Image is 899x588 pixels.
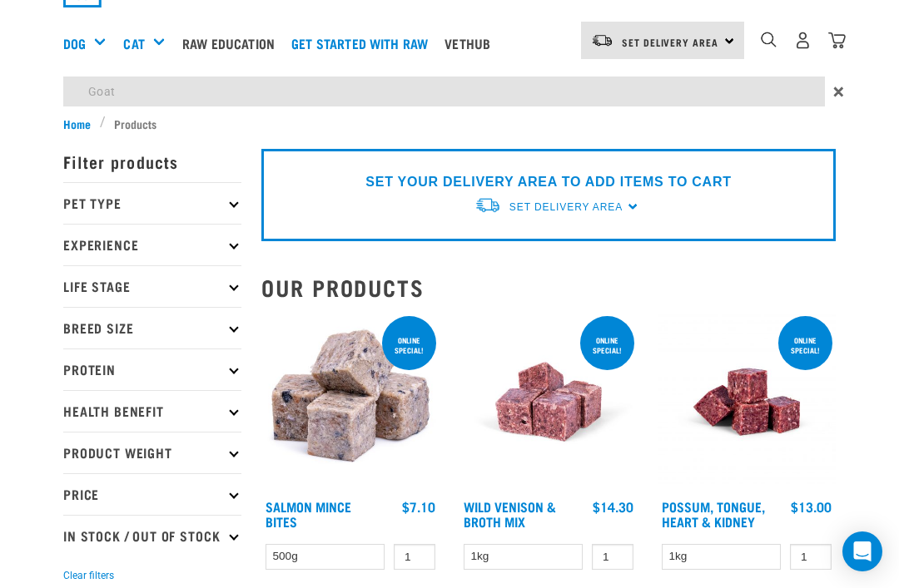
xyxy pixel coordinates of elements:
p: Life Stage [63,265,241,307]
div: $13.00 [791,499,832,514]
img: van-moving.png [591,33,613,48]
p: Pet Type [63,182,241,224]
img: Vension and heart [459,313,638,491]
a: Salmon Mince Bites [266,502,351,525]
p: Product Weight [63,432,241,473]
p: Filter products [63,141,241,182]
div: $14.30 [593,499,633,514]
div: Open Intercom Messenger [842,531,882,571]
h2: Our Products [261,274,836,300]
p: Protein [63,348,241,390]
button: Clear filters [63,568,114,583]
input: 1 [394,544,435,570]
span: Set Delivery Area [509,201,623,213]
p: In Stock / Out Of Stock [63,515,241,556]
p: Health Benefit [63,390,241,432]
a: Get started with Raw [287,10,440,77]
div: ONLINE SPECIAL! [778,328,832,363]
span: Set Delivery Area [622,39,718,45]
span: × [833,77,844,106]
p: SET YOUR DELIVERY AREA TO ADD ITEMS TO CART [365,172,731,192]
input: Search... [63,77,825,106]
img: Possum Tongue Heart Kidney 1682 [658,313,836,491]
img: user.png [794,32,812,49]
input: 1 [790,544,832,570]
a: Dog [63,33,86,53]
a: Raw Education [178,10,287,77]
a: Wild Venison & Broth Mix [464,502,556,525]
div: ONLINE SPECIAL! [382,328,436,363]
input: 1 [592,544,633,570]
img: home-icon-1@2x.png [761,32,777,47]
span: Home [63,115,91,132]
div: ONLINE SPECIAL! [580,328,634,363]
p: Price [63,473,241,515]
a: Home [63,115,100,132]
a: Cat [123,33,144,53]
img: van-moving.png [474,196,501,214]
p: Breed Size [63,307,241,348]
a: Vethub [440,10,503,77]
div: $7.10 [402,499,435,514]
img: 1141 Salmon Mince 01 [261,313,440,491]
nav: breadcrumbs [63,115,836,132]
img: home-icon@2x.png [828,32,846,49]
a: Possum, Tongue, Heart & Kidney [662,502,765,525]
p: Experience [63,224,241,265]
